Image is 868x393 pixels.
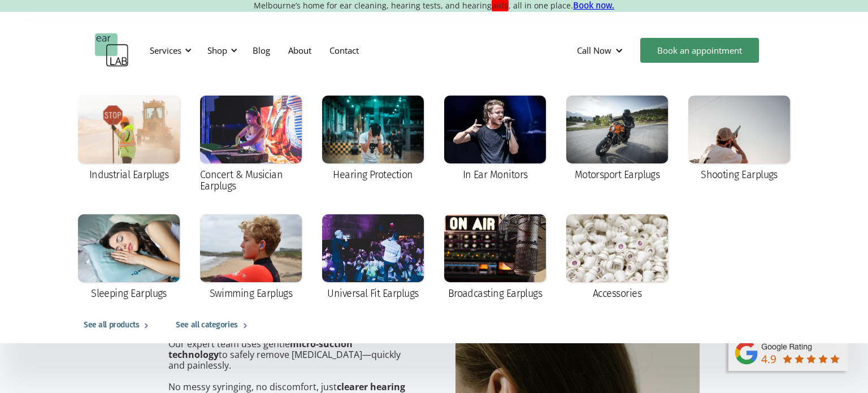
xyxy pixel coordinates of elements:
a: home [95,33,129,67]
div: Accessories [593,288,641,299]
div: Shop [207,45,227,56]
a: Sleeping Earplugs [72,209,185,307]
div: See all categories [176,318,237,332]
div: Services [143,33,195,67]
a: Accessories [561,209,674,307]
div: Call Now [577,45,611,56]
a: Concert & Musician Earplugs [194,90,307,200]
div: Universal Fit Earplugs [327,288,418,299]
a: See all categories [164,307,263,343]
a: Hearing Protection [316,90,429,188]
div: See all products [84,318,139,332]
a: Contact [320,34,368,67]
a: Blog [244,34,279,67]
a: Universal Fit Earplugs [316,209,429,307]
div: Shooting Earplugs [701,169,778,180]
a: Swimming Earplugs [194,209,307,307]
a: Broadcasting Earplugs [439,209,552,307]
div: Shop [201,33,241,67]
a: Motorsport Earplugs [561,90,674,188]
div: Hearing Protection [333,169,413,180]
div: Swimming Earplugs [210,288,293,299]
div: Motorsport Earplugs [575,169,660,180]
a: See all products [72,307,164,343]
div: Concert & Musician Earplugs [200,169,302,192]
div: Call Now [568,33,635,67]
div: Industrial Earplugs [89,169,169,180]
a: Shooting Earplugs [683,90,796,188]
a: Industrial Earplugs [72,90,185,188]
a: About [279,34,320,67]
div: In Ear Monitors [463,169,528,180]
div: Services [150,45,181,56]
a: In Ear Monitors [439,90,552,188]
div: Broadcasting Earplugs [448,288,542,299]
a: Book an appointment [640,38,759,63]
div: Sleeping Earplugs [91,288,167,299]
strong: micro-suction technology [168,338,353,361]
